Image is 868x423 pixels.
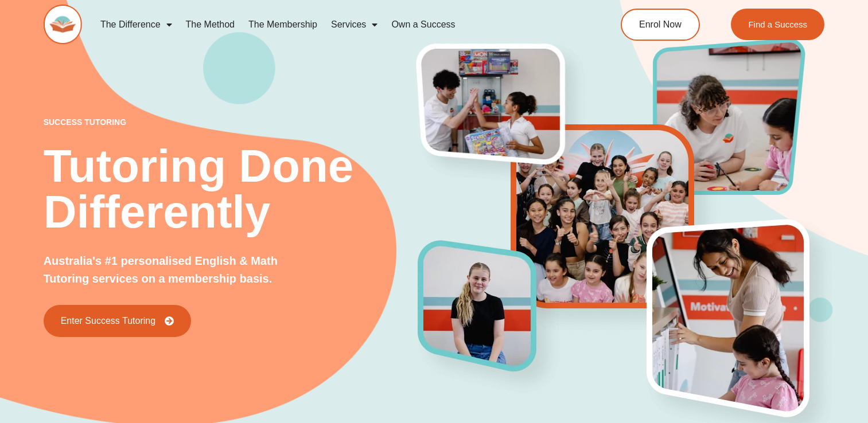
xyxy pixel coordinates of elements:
[621,9,700,41] a: Enrol Now
[179,11,242,38] a: The Method
[94,11,179,38] a: The Difference
[731,9,825,40] a: Find a Success
[44,143,419,235] h2: Tutoring Done Differently
[242,11,324,38] a: The Membership
[749,20,808,29] span: Find a Success
[639,20,682,29] span: Enrol Now
[44,252,317,288] p: Australia's #1 personalised English & Math Tutoring services on a membership basis.
[44,118,419,126] p: success tutoring
[324,11,384,38] a: Services
[94,11,576,38] nav: Menu
[44,305,191,337] a: Enter Success Tutoring
[61,316,155,326] span: Enter Success Tutoring
[384,11,462,38] a: Own a Success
